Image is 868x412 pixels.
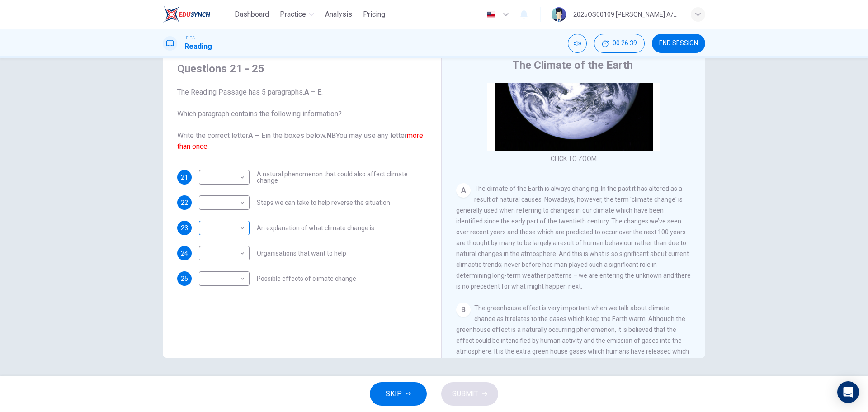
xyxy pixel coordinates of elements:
[257,199,390,206] span: Steps we can take to help reverse the situation
[568,34,587,53] div: Mute
[370,382,427,406] button: SKIP
[304,88,321,96] b: A – E
[325,9,352,20] span: Analysis
[181,225,188,231] span: 23
[456,185,691,290] span: The climate of the Earth is always changing. In the past it has altered as a result of natural ca...
[594,34,645,53] div: Hide
[386,388,402,400] span: SKIP
[456,183,471,198] div: A
[321,6,356,23] button: Analysis
[280,9,306,20] span: Practice
[652,34,705,53] button: END SESSION
[512,58,633,72] h4: The Climate of the Earth
[181,174,188,180] span: 21
[594,34,645,53] button: 00:26:39
[573,9,680,20] div: 2025OS00109 [PERSON_NAME] A/P SWATHESAM
[552,7,566,22] img: Profile picture
[659,40,698,47] span: END SESSION
[276,6,318,23] button: Practice
[163,5,231,24] a: EduSynch logo
[837,381,859,403] div: Open Intercom Messenger
[486,11,497,18] img: en
[257,250,346,256] span: Organisations that want to help
[181,250,188,256] span: 24
[248,131,265,140] b: A – E
[163,5,210,24] img: EduSynch logo
[257,275,356,282] span: Possible effects of climate change
[363,9,385,20] span: Pricing
[177,62,427,76] h4: Questions 21 - 25
[235,9,269,20] span: Dashboard
[184,35,195,41] span: IELTS
[359,6,389,23] button: Pricing
[456,303,471,317] div: B
[181,275,188,282] span: 25
[181,199,188,206] span: 22
[257,171,427,184] span: A natural phenomenon that could also affect climate change
[257,225,374,231] span: An explanation of what climate change is
[184,41,212,52] h1: Reading
[613,40,637,47] span: 00:26:39
[177,87,427,152] span: The Reading Passage has 5 paragraphs, . Which paragraph contains the following information? Write...
[326,131,336,140] b: NB
[231,6,273,23] button: Dashboard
